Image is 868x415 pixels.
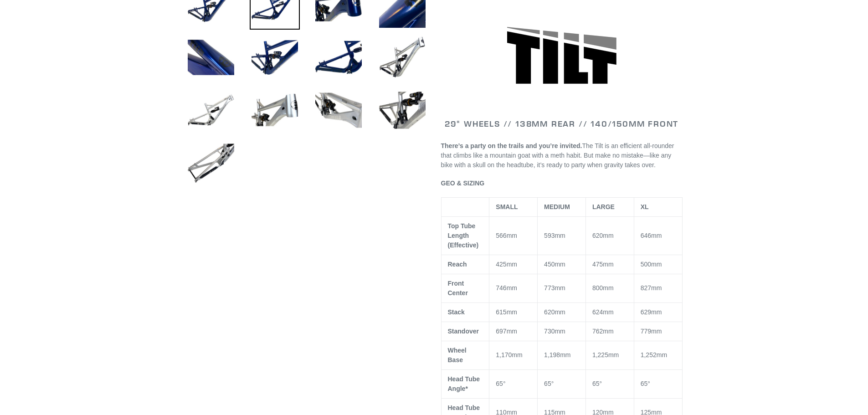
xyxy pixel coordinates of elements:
[448,328,479,335] span: Standover
[647,380,650,387] span: °
[586,369,634,398] td: 65
[586,255,634,274] td: 475mm
[538,216,586,255] td: 593mm
[544,308,565,316] span: 620mm
[634,255,682,274] td: 500mm
[538,274,586,302] td: 773mm
[489,369,538,398] td: 65
[586,322,634,341] td: 762mm
[489,341,538,369] td: 1,170mm
[377,85,427,135] img: Load image into Gallery viewer, TILT - Frameset
[250,85,300,135] img: Load image into Gallery viewer, TILT - Frameset
[641,203,649,210] span: XL
[496,308,517,316] span: 615mm
[599,380,602,387] span: °
[544,203,570,210] span: MEDIUM
[641,308,662,316] span: 629mm
[448,222,479,249] span: Top Tube Length (Effective)
[448,347,467,364] span: Wheel Base
[634,216,682,255] td: 646mm
[634,341,682,369] td: 1,252mm
[441,142,674,169] span: The Tilt is an efficient all-rounder that climbs like a mountain goat with a meth habit. But make...
[489,322,538,341] td: 697mm
[503,380,506,387] span: °
[186,32,236,82] img: Load image into Gallery viewer, TILT - Frameset
[441,179,485,187] span: GEO & SIZING
[592,308,614,316] span: 624mm
[313,85,364,135] img: Load image into Gallery viewer, TILT - Frameset
[377,32,427,82] img: Load image into Gallery viewer, TILT - Frameset
[634,369,682,398] td: 65
[496,203,518,210] span: SMALL
[448,375,480,392] span: Head Tube Angle*
[489,274,538,302] td: 746mm
[313,32,364,82] img: Load image into Gallery viewer, TILT - Frameset
[586,216,634,255] td: 620mm
[448,308,465,316] span: Stack
[586,341,634,369] td: 1,225mm
[489,255,538,274] td: 425mm
[634,274,682,302] td: 827mm
[551,380,554,387] span: °
[186,85,236,135] img: Load image into Gallery viewer, TILT - Frameset
[448,280,468,297] span: Front Center
[445,118,678,129] span: 29" WHEELS // 138mm REAR // 140/150mm FRONT
[489,216,538,255] td: 566mm
[448,261,467,268] span: Reach
[586,274,634,302] td: 800mm
[538,369,586,398] td: 65
[634,322,682,341] td: 779mm
[441,142,582,149] b: There’s a party on the trails and you’re invited.
[186,138,236,188] img: Load image into Gallery viewer, TILT - Frameset
[538,341,586,369] td: 1,198mm
[250,32,300,82] img: Load image into Gallery viewer, TILT - Frameset
[592,203,615,210] span: LARGE
[538,322,586,341] td: 730mm
[538,255,586,274] td: 450mm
